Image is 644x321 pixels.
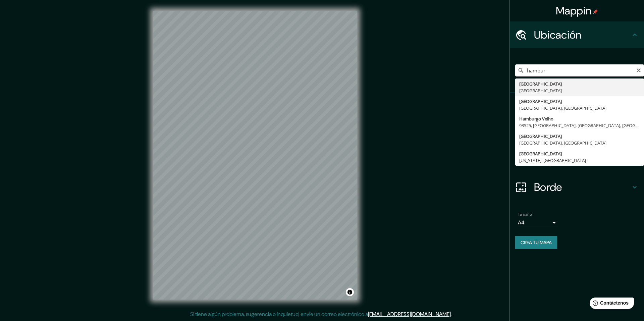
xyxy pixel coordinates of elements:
[510,120,644,147] div: Estilo
[510,93,644,120] div: Patas
[519,88,562,94] font: [GEOGRAPHIC_DATA]
[636,67,641,73] button: Claro
[346,288,354,296] button: Activar o desactivar atribución
[519,98,562,104] font: [GEOGRAPHIC_DATA]
[451,311,452,318] font: .
[153,11,357,300] canvas: Mapa
[584,295,637,314] iframe: Lanzador de widgets de ayuda
[593,9,598,14] img: pin-icon.png
[453,310,454,318] font: .
[510,174,644,201] div: Borde
[368,311,451,318] a: [EMAIL_ADDRESS][DOMAIN_NAME]
[515,236,557,249] button: Crea tu mapa
[515,64,644,76] input: Elige tu ciudad o zona
[534,180,562,194] font: Borde
[190,311,368,318] font: Si tiene algún problema, sugerencia o inquietud, envíe un correo electrónico a
[519,133,562,139] font: [GEOGRAPHIC_DATA]
[519,157,586,163] font: [US_STATE], [GEOGRAPHIC_DATA]
[510,147,644,174] div: Disposición
[519,81,562,87] font: [GEOGRAPHIC_DATA]
[518,219,525,226] font: A4
[519,105,606,111] font: [GEOGRAPHIC_DATA], [GEOGRAPHIC_DATA]
[518,217,558,228] div: A4
[556,4,592,18] font: Mappin
[518,212,532,217] font: Tamaño
[452,310,453,318] font: .
[534,28,582,42] font: Ubicación
[519,151,562,157] font: [GEOGRAPHIC_DATA]
[519,140,606,146] font: [GEOGRAPHIC_DATA], [GEOGRAPHIC_DATA]
[510,21,644,48] div: Ubicación
[521,239,552,246] font: Crea tu mapa
[519,116,553,122] font: Hamburgo Velho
